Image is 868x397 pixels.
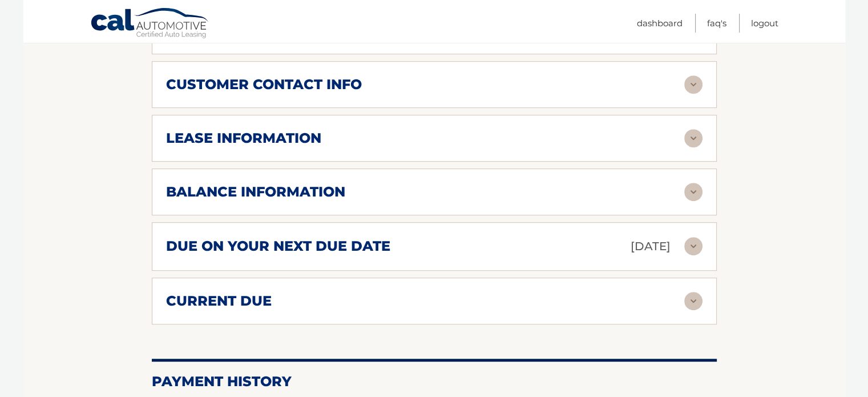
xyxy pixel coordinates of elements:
[166,292,272,310] h2: current due
[90,7,210,41] a: Cal Automotive
[684,292,703,310] img: accordion-rest.svg
[637,14,683,33] a: Dashboard
[166,76,362,93] h2: customer contact info
[166,238,390,255] h2: due on your next due date
[684,75,703,94] img: accordion-rest.svg
[684,237,703,255] img: accordion-rest.svg
[751,14,778,33] a: Logout
[684,183,703,201] img: accordion-rest.svg
[152,373,717,390] h2: Payment History
[707,14,726,33] a: FAQ's
[166,130,321,147] h2: lease information
[631,236,671,256] p: [DATE]
[684,129,703,147] img: accordion-rest.svg
[166,183,345,200] h2: balance information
